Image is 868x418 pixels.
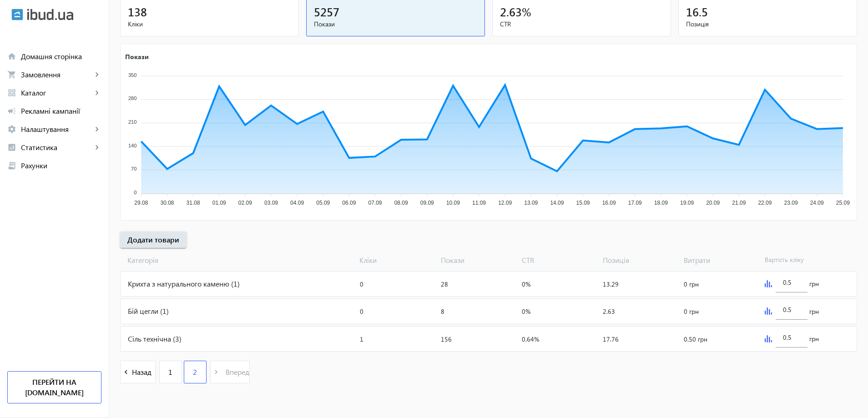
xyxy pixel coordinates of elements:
[128,20,291,29] span: Кліки
[120,361,156,383] button: Назад
[680,255,761,265] span: Витрати
[121,327,356,351] div: Сіль технічна (3)
[21,88,92,97] span: Каталог
[238,200,252,206] tspan: 02.09
[437,255,518,265] span: Покази
[784,200,798,206] tspan: 23.09
[603,307,615,316] span: 2.63
[7,52,16,61] mat-icon: home
[472,200,486,206] tspan: 11.09
[765,280,772,287] img: graph.svg
[131,166,136,171] tspan: 70
[441,335,452,343] span: 156
[809,334,819,343] span: грн
[603,335,619,343] span: 17.76
[524,200,538,206] tspan: 13.09
[441,280,448,288] span: 28
[128,142,136,148] tspan: 140
[602,200,616,206] tspan: 16.09
[368,200,382,206] tspan: 07.09
[360,307,363,316] span: 0
[420,200,434,206] tspan: 09.09
[121,272,356,296] div: Крихта з натурального каменю (1)
[168,367,172,377] span: 1
[500,20,663,29] span: CTR
[314,20,477,29] span: Покази
[654,200,668,206] tspan: 18.09
[446,200,460,206] tspan: 10.09
[21,52,101,61] span: Домашня сторінка
[684,335,707,343] span: 0.50 грн
[134,190,136,195] tspan: 0
[809,279,819,288] span: грн
[128,4,147,19] span: 138
[187,200,200,206] tspan: 31.08
[121,367,132,378] mat-icon: navigate_before
[500,4,522,19] span: 2.63
[809,307,819,316] span: грн
[160,200,174,206] tspan: 30.08
[599,255,680,265] span: Позиція
[836,200,850,206] tspan: 25.09
[342,200,356,206] tspan: 06.09
[628,200,642,206] tspan: 17.09
[128,96,136,101] tspan: 280
[21,106,101,116] span: Рекламні кампанії
[356,255,437,265] span: Кліки
[7,161,16,170] mat-icon: receipt_long
[314,4,339,19] span: 5257
[550,200,564,206] tspan: 14.09
[360,280,363,288] span: 0
[92,125,101,134] mat-icon: keyboard_arrow_right
[706,200,720,206] tspan: 20.09
[21,70,92,79] span: Замовлення
[765,307,772,315] img: graph.svg
[120,232,187,248] button: Додати товари
[7,70,16,79] mat-icon: shopping_cart
[686,4,708,19] span: 16.5
[212,200,226,206] tspan: 01.09
[576,200,590,206] tspan: 15.09
[522,307,530,316] span: 0%
[21,143,92,152] span: Статистика
[810,200,824,206] tspan: 24.09
[127,235,179,245] span: Додати товари
[11,9,23,20] img: ibud.svg
[128,72,136,77] tspan: 350
[498,200,512,206] tspan: 12.09
[92,88,101,97] mat-icon: keyboard_arrow_right
[121,299,356,323] div: Бій цегли (1)
[761,255,842,265] span: Вартість кліку
[441,307,444,316] span: 8
[394,200,408,206] tspan: 08.09
[603,280,619,288] span: 13.29
[7,371,101,403] a: Перейти на [DOMAIN_NAME]
[92,143,101,152] mat-icon: keyboard_arrow_right
[686,20,849,29] span: Позиція
[522,335,539,343] span: 0.64%
[120,255,356,265] span: Категорія
[290,200,304,206] tspan: 04.09
[92,70,101,79] mat-icon: keyboard_arrow_right
[758,200,772,206] tspan: 22.09
[21,161,101,170] span: Рахунки
[193,367,197,377] span: 2
[7,125,16,134] mat-icon: settings
[684,280,699,288] span: 0 грн
[132,367,155,377] span: Назад
[765,335,772,342] img: graph.svg
[7,106,16,116] mat-icon: campaign
[21,125,92,134] span: Налаштування
[7,143,16,152] mat-icon: analytics
[128,119,136,125] tspan: 210
[27,9,73,20] img: ibud_text.svg
[680,200,694,206] tspan: 19.09
[522,4,531,19] span: %
[684,307,699,316] span: 0 грн
[264,200,278,206] tspan: 03.09
[7,88,16,97] mat-icon: grid_view
[522,280,530,288] span: 0%
[316,200,330,206] tspan: 05.09
[360,335,363,343] span: 1
[134,200,148,206] tspan: 29.08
